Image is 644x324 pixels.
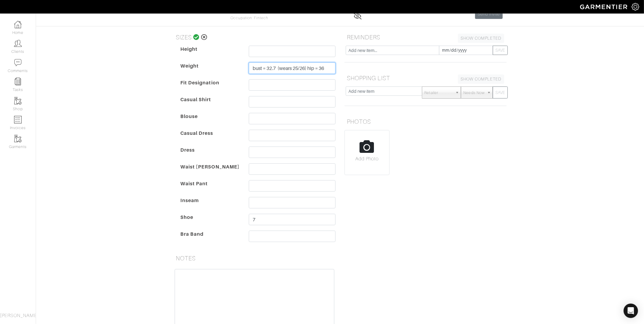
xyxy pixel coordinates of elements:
dt: Bra Band [176,231,244,247]
input: Add new item [346,86,422,96]
dt: Height [176,46,244,62]
div: Open Intercom Messenger [624,304,638,318]
h5: SHOPPING LIST [345,72,507,84]
dt: Waist Pant [176,180,244,197]
dt: Casual Dress [176,130,244,147]
dt: Waist [PERSON_NAME] [176,163,244,180]
dt: Blouse [176,113,244,130]
img: comment-icon-a0a6a9ef722e966f86d9cbdc48e553b5cf19dbc54f86b18d962a5391bc8f6eb6.png [14,59,22,66]
span: Needs Now [464,87,485,99]
img: clients-icon-6bae9207a08558b7cb47a8932f037763ab4055f8c8b6bfacd5dc20c3e0201464.png [14,40,22,47]
img: reminder-icon-8004d30b9f0a5d33ae49ab947aed9ed385cf756f9e5892f1edd6e32f2345188e.png [14,78,22,85]
a: SHOW COMPLETED [458,74,504,84]
dt: Casual Shirt [176,96,244,113]
h5: SIZES [173,31,336,43]
img: garmentier-logo-header-white-b43fb05a5012e4ada735d5af1a66efaba907eab6374d6393d1fbf88cb4ef424d.png [577,2,632,12]
img: gear-icon-white-bd11855cb880d31180b6d7d6211b90ccbf57a29d726f0c71d8c61bd08dd39cc2.png [632,3,639,11]
input: Add new item... [346,46,439,55]
img: garments-icon-b7da505a4dc4fd61783c78ac3ca0ef83fa9d6f193b1c9dc38574b1d14d53ca28.png [14,97,22,104]
dt: Fit Designation [176,79,244,96]
a: Send Invite [475,10,503,19]
dt: Dress [176,147,244,163]
h5: NOTES [173,252,336,264]
dt: Shoe [176,214,244,231]
img: garments-icon-b7da505a4dc4fd61783c78ac3ca0ef83fa9d6f193b1c9dc38574b1d14d53ca28.png [14,135,22,142]
button: SAVE [493,86,508,98]
dt: Inseam [176,197,244,214]
dt: Weight [176,62,244,79]
h5: PHOTOS [345,116,507,128]
button: SAVE [493,46,508,55]
img: orders-icon-0abe47150d42831381b5fb84f609e132dff9fe21cb692f30cb5eec754e2cba89.png [14,116,22,123]
span: Retailer [425,87,453,99]
a: SHOW COMPLETED [458,34,504,43]
img: dashboard-icon-dbcd8f5a0b271acd01030246c82b418ddd0df26cd7fceb0bd07c9910d44c42f6.png [14,21,22,28]
h5: REMINDERS [345,31,507,43]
